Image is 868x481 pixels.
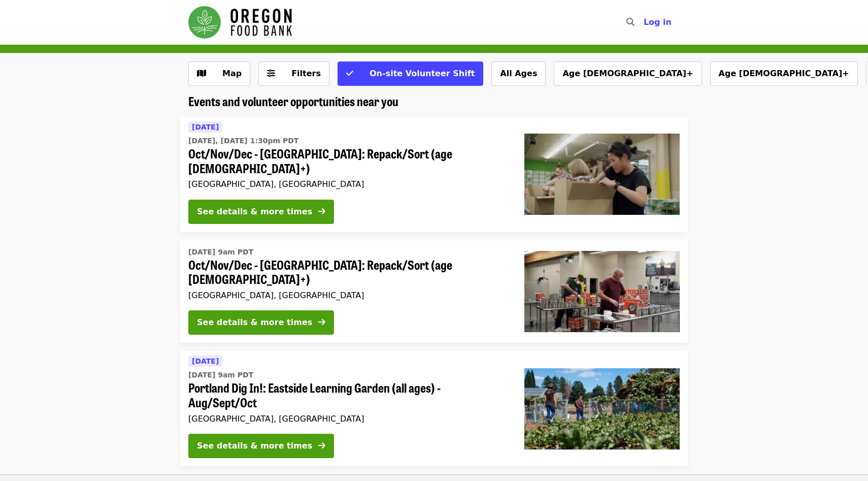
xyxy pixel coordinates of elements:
[188,179,508,189] div: [GEOGRAPHIC_DATA], [GEOGRAPHIC_DATA]
[346,69,353,78] i: check icon
[554,61,702,86] button: Age [DEMOGRAPHIC_DATA]+
[222,69,242,78] span: Map
[188,136,298,146] time: [DATE], [DATE] 1:30pm PDT
[370,69,475,78] span: On-site Volunteer Shift
[524,368,680,450] img: Portland Dig In!: Eastside Learning Garden (all ages) - Aug/Sept/Oct organized by Oregon Food Bank
[180,117,688,232] a: See details for "Oct/Nov/Dec - Portland: Repack/Sort (age 8+)"
[180,351,688,466] a: See details for "Portland Dig In!: Eastside Learning Garden (all ages) - Aug/Sept/Oct"
[188,92,398,110] span: Events and volunteer opportunities near you
[626,17,635,27] i: search icon
[188,61,250,86] button: Show map view
[524,134,680,215] img: Oct/Nov/Dec - Portland: Repack/Sort (age 8+) organized by Oregon Food Bank
[188,380,508,410] span: Portland Dig In!: Eastside Learning Garden (all ages) - Aug/Sept/Oct
[197,69,206,78] i: map icon
[197,206,312,218] div: See details & more times
[188,200,334,224] button: See details & more times
[338,61,483,86] button: On-site Volunteer Shift
[188,291,508,300] div: [GEOGRAPHIC_DATA], [GEOGRAPHIC_DATA]
[291,69,321,78] span: Filters
[188,370,253,380] time: [DATE] 9am PDT
[636,12,680,33] button: Log in
[710,61,858,86] button: Age [DEMOGRAPHIC_DATA]+
[188,247,253,258] time: [DATE] 9am PDT
[188,434,334,458] button: See details & more times
[197,440,312,452] div: See details & more times
[188,258,508,287] span: Oct/Nov/Dec - [GEOGRAPHIC_DATA]: Repack/Sort (age [DEMOGRAPHIC_DATA]+)
[267,69,275,78] i: sliders-h icon
[188,310,334,335] button: See details & more times
[318,317,325,327] i: arrow-right icon
[524,251,680,332] img: Oct/Nov/Dec - Portland: Repack/Sort (age 16+) organized by Oregon Food Bank
[318,441,325,451] i: arrow-right icon
[180,240,688,343] a: See details for "Oct/Nov/Dec - Portland: Repack/Sort (age 16+)"
[192,357,219,365] span: [DATE]
[258,61,329,86] button: Filters (0 selected)
[188,146,508,176] span: Oct/Nov/Dec - [GEOGRAPHIC_DATA]: Repack/Sort (age [DEMOGRAPHIC_DATA]+)
[188,414,508,424] div: [GEOGRAPHIC_DATA], [GEOGRAPHIC_DATA]
[197,316,312,329] div: See details & more times
[491,61,546,86] button: All Ages
[192,123,219,131] span: [DATE]
[188,6,292,39] img: Oregon Food Bank - Home
[318,207,325,216] i: arrow-right icon
[641,10,649,35] input: Search
[644,17,672,27] span: Log in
